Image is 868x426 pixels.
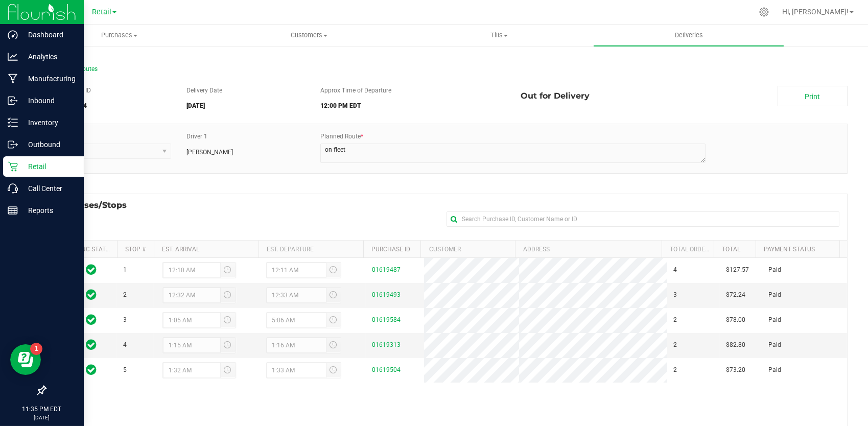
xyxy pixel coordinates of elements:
[8,117,18,128] inline-svg: Inventory
[447,211,840,227] input: Search Purchase ID, Customer Name or ID
[320,132,363,141] label: Planned Route
[726,265,749,275] span: $127.57
[92,8,111,16] span: Retail
[18,51,79,63] p: Analytics
[673,315,677,325] span: 2
[86,263,97,277] span: In Sync
[123,265,127,275] span: 1
[372,291,401,298] a: 01619493
[673,340,677,350] span: 2
[18,116,79,129] p: Inventory
[405,31,593,40] span: Tills
[186,132,207,141] label: Driver 1
[86,313,97,327] span: In Sync
[673,365,677,375] span: 2
[186,148,233,157] span: [PERSON_NAME]
[320,86,391,95] label: Approx Time of Departure
[123,315,127,325] span: 3
[53,199,137,211] span: Purchases/Stops
[86,288,97,302] span: In Sync
[18,29,79,41] p: Dashboard
[8,30,18,40] inline-svg: Dashboard
[8,139,18,150] inline-svg: Outbound
[25,31,214,40] span: Purchases
[515,241,662,258] th: Address
[5,405,79,414] p: 11:35 PM EDT
[662,241,714,258] th: Total Order Lines
[320,103,506,109] h5: 12:00 PM EDT
[404,25,594,46] a: Tills
[8,96,18,106] inline-svg: Inbound
[521,86,590,106] span: Out for Delivery
[123,290,127,300] span: 2
[722,246,740,253] a: Total
[764,246,815,253] a: Payment Status
[186,103,305,109] h5: [DATE]
[18,94,79,107] p: Inbound
[726,290,745,300] span: $72.24
[768,340,781,350] span: Paid
[215,31,403,40] span: Customers
[768,315,781,325] span: Paid
[673,265,677,275] span: 4
[661,31,717,40] span: Deliveries
[18,182,79,195] p: Call Center
[18,138,79,151] p: Outbound
[420,241,514,258] th: Customer
[18,73,79,85] p: Manufacturing
[8,161,18,172] inline-svg: Retail
[726,340,745,350] span: $82.80
[86,338,97,352] span: In Sync
[768,290,781,300] span: Paid
[8,205,18,216] inline-svg: Reports
[758,7,770,17] div: Manage settings
[123,365,127,375] span: 5
[162,246,199,253] a: Est. Arrival
[768,265,781,275] span: Paid
[30,343,42,355] iframe: Resource center unread badge
[8,183,18,194] inline-svg: Call Center
[8,74,18,84] inline-svg: Manufacturing
[726,365,745,375] span: $73.20
[5,414,79,421] p: [DATE]
[18,204,79,217] p: Reports
[778,86,848,106] a: Print Manifest
[125,246,146,253] a: Stop #
[214,25,404,46] a: Customers
[782,8,849,16] span: Hi, [PERSON_NAME]!
[25,25,214,46] a: Purchases
[726,315,745,325] span: $78.00
[10,344,41,375] iframe: Resource center
[18,160,79,173] p: Retail
[8,52,18,62] inline-svg: Analytics
[372,366,401,373] a: 01619504
[259,241,363,258] th: Est. Departure
[74,246,113,253] a: Sync Status
[768,365,781,375] span: Paid
[86,363,97,377] span: In Sync
[372,316,401,323] a: 01619584
[673,290,677,300] span: 3
[371,246,410,253] a: Purchase ID
[372,341,401,348] a: 01619313
[372,266,401,273] a: 01619487
[123,340,127,350] span: 4
[594,25,783,46] a: Deliveries
[186,86,222,95] label: Delivery Date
